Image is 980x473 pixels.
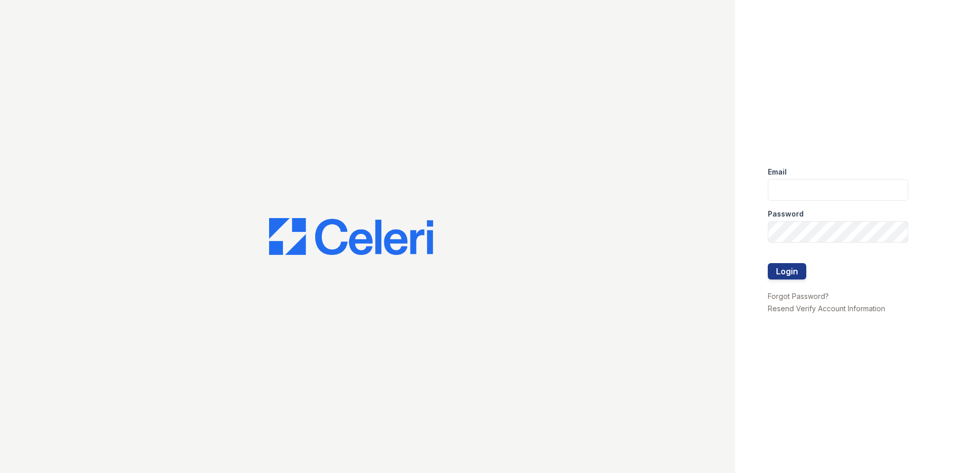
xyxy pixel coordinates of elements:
[768,209,804,219] label: Password
[768,167,787,177] label: Email
[768,263,806,279] button: Login
[269,218,433,255] img: CE_Logo_Blue-a8612792a0a2168367f1c8372b55b34899dd931a85d93a1a3d3e32e68fde9ad4.png
[768,304,885,313] a: Resend Verify Account Information
[768,292,829,300] a: Forgot Password?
